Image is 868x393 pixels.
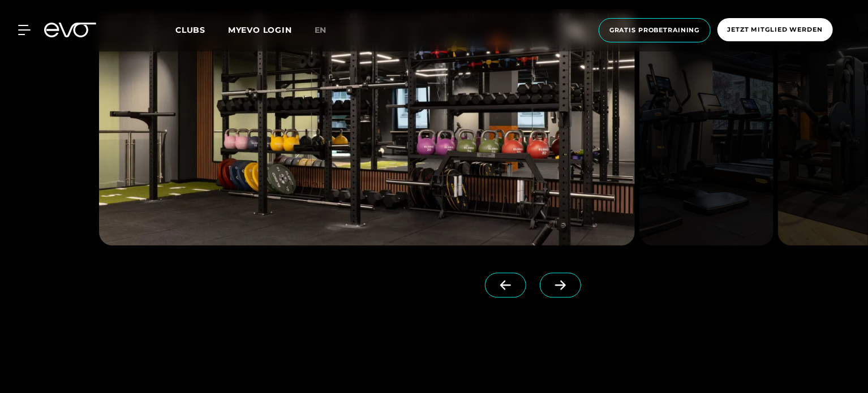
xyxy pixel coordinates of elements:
a: Clubs [175,24,228,35]
a: Gratis Probetraining [595,18,714,42]
a: en [315,24,341,37]
span: Jetzt Mitglied werden [728,25,823,34]
span: Clubs [175,25,205,35]
img: evofitness [639,13,774,245]
span: en [315,25,327,35]
a: Jetzt Mitglied werden [714,18,836,42]
img: evofitness [99,13,635,245]
span: Gratis Probetraining [609,25,700,35]
a: MYEVO LOGIN [228,25,292,35]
